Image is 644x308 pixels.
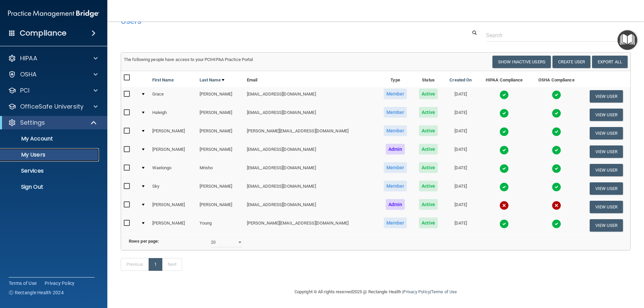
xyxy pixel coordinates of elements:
h4: Compliance [20,28,66,38]
span: Active [419,144,438,155]
span: Active [419,218,438,228]
p: OSHA [20,70,37,78]
b: Rows per page: [129,239,159,244]
a: Created On [449,76,472,84]
a: 1 [149,258,162,271]
img: tick.e7d51cea.svg [552,164,561,173]
img: tick.e7d51cea.svg [499,182,509,192]
span: Admin [386,199,405,210]
img: tick.e7d51cea.svg [552,182,561,192]
td: [EMAIL_ADDRESS][DOMAIN_NAME] [244,87,377,106]
span: Active [419,125,438,136]
h4: Users [121,17,414,25]
th: OSHA Compliance [531,71,582,87]
a: PCI [8,86,98,95]
a: Previous [121,258,149,271]
p: Settings [20,119,45,127]
img: tick.e7d51cea.svg [552,145,561,155]
img: tick.e7d51cea.svg [499,219,509,229]
td: [EMAIL_ADDRESS][DOMAIN_NAME] [244,142,377,161]
td: [DATE] [443,198,478,216]
button: Create User [552,56,590,68]
a: Privacy Policy [45,280,75,287]
span: Admin [386,144,405,155]
td: [DATE] [443,87,478,106]
td: [DATE] [443,124,478,142]
span: Ⓒ Rectangle Health 2024 [9,289,64,296]
button: Show Inactive Users [492,56,551,68]
span: Active [419,107,438,118]
img: cross.ca9f0e7f.svg [499,201,509,210]
button: View User [590,164,623,176]
a: OSHA [8,70,98,78]
td: [EMAIL_ADDRESS][DOMAIN_NAME] [244,106,377,124]
td: [EMAIL_ADDRESS][DOMAIN_NAME] [244,179,377,198]
td: Young [197,216,244,234]
td: [PERSON_NAME] [197,179,244,198]
img: tick.e7d51cea.svg [499,127,509,136]
td: Haleigh [150,106,197,124]
span: Member [384,125,407,136]
a: Terms of Use [431,289,457,294]
td: [PERSON_NAME] [150,142,197,161]
span: Member [384,107,407,118]
p: Services [4,168,96,174]
button: View User [590,219,623,232]
td: [PERSON_NAME] [197,124,244,142]
a: OfficeSafe University [8,103,98,111]
span: Active [419,88,438,99]
p: My Account [4,135,96,142]
a: Privacy Policy [403,289,430,294]
p: HIPAA [20,54,37,62]
td: [DATE] [443,161,478,179]
img: tick.e7d51cea.svg [499,145,509,155]
th: HIPAA Compliance [478,71,531,87]
span: Active [419,162,438,173]
td: [PERSON_NAME] [150,198,197,216]
td: Waelongo [150,161,197,179]
span: Member [384,162,407,173]
a: Next [162,258,182,271]
span: Active [419,181,438,191]
iframe: Drift Widget Chat Controller [528,260,636,287]
td: [DATE] [443,106,478,124]
span: Member [384,88,407,99]
button: View User [590,145,623,158]
a: Settings [8,119,97,127]
a: Terms of Use [9,280,37,287]
td: Mrisho [197,161,244,179]
th: Type [377,71,413,87]
p: OfficeSafe University [20,103,84,111]
button: View User [590,201,623,213]
td: [EMAIL_ADDRESS][DOMAIN_NAME] [244,198,377,216]
span: Active [419,199,438,210]
img: tick.e7d51cea.svg [499,164,509,173]
td: [PERSON_NAME] [197,106,244,124]
td: [PERSON_NAME] [197,198,244,216]
td: [EMAIL_ADDRESS][DOMAIN_NAME] [244,161,377,179]
img: tick.e7d51cea.svg [499,90,509,100]
img: PMB logo [8,7,99,20]
span: The following people have access to your PCIHIPAA Practice Portal [124,57,253,62]
td: [PERSON_NAME] [150,216,197,234]
a: HIPAA [8,54,98,62]
button: View User [590,90,623,103]
td: [DATE] [443,216,478,234]
img: tick.e7d51cea.svg [552,109,561,118]
span: Member [384,218,407,228]
img: tick.e7d51cea.svg [552,127,561,136]
td: [DATE] [443,142,478,161]
p: PCI [20,86,30,95]
button: Open Resource Center [618,30,637,50]
td: [DATE] [443,179,478,198]
a: Export All [592,56,628,68]
td: [PERSON_NAME] [197,142,244,161]
img: cross.ca9f0e7f.svg [552,201,561,210]
td: Grace [150,87,197,106]
p: Sign Out [4,184,96,190]
div: Copyright © All rights reserved 2025 @ Rectangle Health | | [253,281,498,303]
a: Last Name [200,76,224,84]
td: [PERSON_NAME][EMAIL_ADDRESS][DOMAIN_NAME] [244,216,377,234]
th: Email [244,71,377,87]
th: Status [413,71,443,87]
